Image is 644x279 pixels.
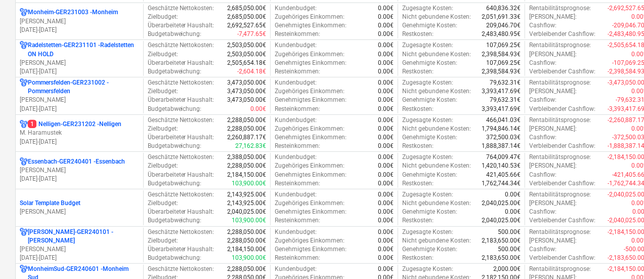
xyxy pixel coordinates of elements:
[275,228,317,236] p: Kundenbudget :
[482,216,521,225] p: 2,040,025.00€
[232,179,266,188] p: 103,900.00€
[378,199,394,208] p: 0.00€
[275,30,320,38] p: Resteinkommen :
[148,179,202,188] p: Budgetabweichung :
[378,4,394,13] p: 0.00€
[227,87,266,96] p: 3,473,050.00€
[402,171,457,179] p: Genehmigte Kosten :
[148,96,214,104] p: Überarbeiteter Haushalt :
[402,59,457,67] p: Genehmigte Kosten :
[227,96,266,104] p: 3,473,050.00€
[20,199,139,216] div: Solar Template Budget[PERSON_NAME]
[402,21,457,30] p: Genehmigte Kosten :
[482,254,521,262] p: 2,183,650.00€
[227,41,266,50] p: 2,503,050.00€
[402,228,453,236] p: Zugesagte Kosten :
[529,87,577,96] p: [PERSON_NAME] :
[20,96,139,104] p: [PERSON_NAME]
[378,208,394,216] p: 0.00€
[148,245,214,254] p: Überarbeiteter Haushalt :
[402,245,457,254] p: Genehmigte Kosten :
[227,265,266,273] p: 2,288,050.00€
[378,13,394,21] p: 0.00€
[402,87,471,96] p: Nicht gebundene Kosten :
[529,228,591,236] p: Rentabilitätsprognose :
[402,78,453,87] p: Zugesagte Kosten :
[378,67,394,76] p: 0.00€
[482,125,521,133] p: 1,794,846.14€
[378,105,394,113] p: 0.00€
[237,67,266,76] p: -2,604.18€
[275,179,320,188] p: Resteinkommen :
[148,13,178,21] p: Zielbudget :
[529,133,556,142] p: Cashflow :
[275,190,317,199] p: Kundenbudget :
[20,157,28,166] div: Für das Projekt sind mehrere Währungen aktiviert
[402,265,453,273] p: Zugesagte Kosten :
[227,228,266,236] p: 2,288,050.00€
[275,171,347,179] p: Genehmigtes Einkommen :
[235,142,266,150] p: 27,162.83€
[148,125,178,133] p: Zielbudget :
[529,216,595,225] p: Verbleibender Cashflow :
[227,125,266,133] p: 2,288,050.00€
[232,216,266,225] p: 103,900.00€
[378,78,394,87] p: 0.00€
[482,13,521,21] p: 2,051,691.33€
[148,30,202,38] p: Budgetabweichung :
[148,265,214,273] p: Geschätzte Nettokosten :
[378,254,394,262] p: 0.00€
[148,254,202,262] p: Budgetabweichung :
[490,78,521,87] p: 79,632.31€
[275,67,320,76] p: Resteinkommen :
[275,245,347,254] p: Genehmigtes Einkommen :
[28,78,139,96] p: Pommersfelden-GER231002 - Pommersfelden
[505,208,521,216] p: 0.00€
[529,171,556,179] p: Cashflow :
[275,208,347,216] p: Genehmigtes Einkommen :
[227,199,266,208] p: 2,143,925.00€
[275,78,317,87] p: Kundenbudget :
[28,157,125,166] p: Essenbach-GER240401 - Essenbach
[275,216,320,225] p: Resteinkommen :
[529,179,595,188] p: Verbleibender Cashflow :
[529,105,595,113] p: Verbleibender Cashflow :
[20,105,139,113] p: [DATE] - [DATE]
[402,96,457,104] p: Genehmigte Kosten :
[529,96,556,104] p: Cashflow :
[529,190,591,199] p: Rentabilitätsprognose :
[402,133,457,142] p: Genehmigte Kosten :
[148,133,214,142] p: Überarbeiteter Haushalt :
[275,162,345,170] p: Zugehöriges Einkommen :
[402,236,471,245] p: Nicht gebundene Kosten :
[20,199,80,208] p: Solar Template Budget
[402,142,434,150] p: Restkosten :
[28,120,121,129] p: Nelligen-GER231202 - Nelligen
[529,265,591,273] p: Rentabilitätsprognose :
[529,78,591,87] p: Rentabilitätsprognose :
[20,78,28,96] div: Für das Projekt sind mehrere Währungen aktiviert
[148,41,214,50] p: Geschätzte Nettokosten :
[529,254,595,262] p: Verbleibender Cashflow :
[529,236,577,245] p: [PERSON_NAME] :
[275,125,345,133] p: Zugehöriges Einkommen :
[402,125,471,133] p: Nicht gebundene Kosten :
[378,133,394,142] p: 0.00€
[148,67,202,76] p: Budgetabweichung :
[20,17,139,26] p: [PERSON_NAME]
[402,41,453,50] p: Zugesagte Kosten :
[505,190,521,199] p: 0.00€
[529,50,577,59] p: [PERSON_NAME] :
[402,216,434,225] p: Restkosten :
[482,199,521,208] p: 2,040,025.00€
[493,265,521,273] p: 2,000.00€
[20,208,139,216] p: [PERSON_NAME]
[20,41,139,76] div: Radelstetten-GER231101 -Radelstetten ON HOLD[PERSON_NAME][DATE]-[DATE]
[20,138,139,146] p: [DATE] - [DATE]
[402,30,434,38] p: Restkosten :
[148,199,178,208] p: Zielbudget :
[402,67,434,76] p: Restkosten :
[482,67,521,76] p: 2,398,584.93€
[402,13,471,21] p: Nicht gebundene Kosten :
[482,105,521,113] p: 3,393,417.69€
